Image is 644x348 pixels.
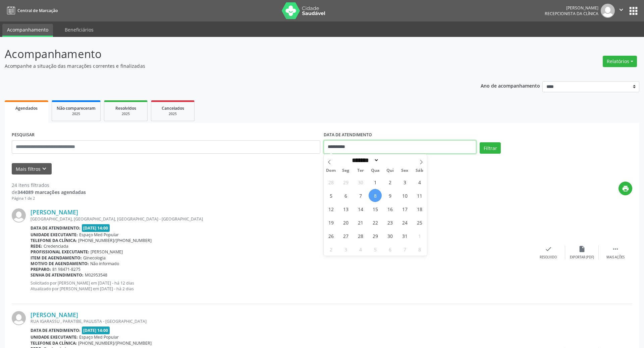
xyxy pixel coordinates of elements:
[83,255,106,261] span: Ginecologia
[383,202,396,215] span: Outubro 16, 2025
[324,176,337,189] span: Setembro 28, 2025
[413,176,426,189] span: Outubro 4, 2025
[545,5,598,11] div: [PERSON_NAME]
[5,46,449,62] p: Acompanhamento
[78,238,152,243] span: [PHONE_NUMBER]/[PHONE_NUMBER]
[31,255,82,261] b: Item de agendamento:
[109,111,143,116] div: 2025
[31,238,77,243] b: Telefone da clínica:
[339,176,352,189] span: Setembro 29, 2025
[17,8,58,13] span: Central de Marcação
[31,311,78,318] a: [PERSON_NAME]
[324,168,338,173] span: Dom
[31,216,532,222] div: [GEOGRAPHIC_DATA], [GEOGRAPHIC_DATA], [GEOGRAPHIC_DATA] - [GEOGRAPHIC_DATA]
[162,105,184,111] span: Cancelados
[369,189,382,202] span: Outubro 8, 2025
[82,327,110,334] span: [DATE] 14:00
[324,202,337,215] span: Outubro 12, 2025
[413,189,426,202] span: Outubro 11, 2025
[41,165,48,172] i: keyboard_arrow_down
[413,216,426,229] span: Outubro 25, 2025
[2,24,53,37] a: Acompanhamento
[570,255,594,260] div: Exportar (PDF)
[324,216,337,229] span: Outubro 19, 2025
[12,208,26,222] img: img
[339,202,352,215] span: Outubro 13, 2025
[383,176,396,189] span: Outubro 2, 2025
[12,182,86,189] div: 24 itens filtrados
[397,168,412,173] span: Sex
[115,105,136,111] span: Resolvidos
[31,225,80,231] b: Data de atendimento:
[85,272,107,278] span: M02953548
[79,232,119,238] span: Espaço Med Popular
[338,168,353,173] span: Seg
[31,266,51,272] b: Preparo:
[369,243,382,256] span: Novembro 5, 2025
[368,168,383,173] span: Qua
[44,243,68,249] span: Credenciada
[398,176,411,189] span: Outubro 3, 2025
[31,232,78,238] b: Unidade executante:
[354,189,367,202] span: Outubro 7, 2025
[339,216,352,229] span: Outubro 20, 2025
[12,189,86,196] div: de
[481,81,540,90] p: Ano de acompanhamento
[339,189,352,202] span: Outubro 6, 2025
[78,340,152,346] span: [PHONE_NUMBER]/[PHONE_NUMBER]
[413,229,426,242] span: Novembro 1, 2025
[618,6,625,13] i: 
[619,182,632,195] button: print
[12,130,35,140] label: PESQUISAR
[60,24,98,36] a: Beneficiários
[324,130,372,140] label: DATA DE ATENDIMENTO
[31,249,89,255] b: Profissional executante:
[480,142,501,154] button: Filtrar
[612,245,619,253] i: 
[398,216,411,229] span: Outubro 24, 2025
[5,5,58,16] a: Central de Marcação
[398,202,411,215] span: Outubro 17, 2025
[412,168,427,173] span: Sáb
[354,202,367,215] span: Outubro 14, 2025
[413,243,426,256] span: Novembro 8, 2025
[324,189,337,202] span: Outubro 5, 2025
[339,229,352,242] span: Outubro 27, 2025
[398,243,411,256] span: Novembro 7, 2025
[603,56,637,67] button: Relatórios
[354,243,367,256] span: Novembro 4, 2025
[31,208,78,216] a: [PERSON_NAME]
[12,311,26,325] img: img
[82,224,110,232] span: [DATE] 14:00
[545,11,598,16] span: Recepcionista da clínica
[12,196,86,201] div: Página 1 de 2
[17,189,86,195] strong: 344089 marcações agendadas
[91,249,123,255] span: [PERSON_NAME]
[52,266,80,272] span: 81 98471-8275
[413,202,426,215] span: Outubro 18, 2025
[383,168,397,173] span: Qui
[156,111,190,116] div: 2025
[383,229,396,242] span: Outubro 30, 2025
[350,157,379,164] select: Month
[353,168,368,173] span: Ter
[398,189,411,202] span: Outubro 10, 2025
[354,229,367,242] span: Outubro 28, 2025
[369,202,382,215] span: Outubro 15, 2025
[601,4,615,18] img: img
[369,216,382,229] span: Outubro 22, 2025
[324,229,337,242] span: Outubro 26, 2025
[31,272,84,278] b: Senha de atendimento:
[339,243,352,256] span: Novembro 3, 2025
[57,105,96,111] span: Não compareceram
[354,216,367,229] span: Outubro 21, 2025
[369,176,382,189] span: Outubro 1, 2025
[545,245,552,253] i: check
[31,243,42,249] b: Rede:
[15,105,38,111] span: Agendados
[5,62,449,69] p: Acompanhe a situação das marcações correntes e finalizadas
[622,185,629,192] i: print
[398,229,411,242] span: Outubro 31, 2025
[578,245,586,253] i: insert_drive_file
[90,261,119,266] span: Não informado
